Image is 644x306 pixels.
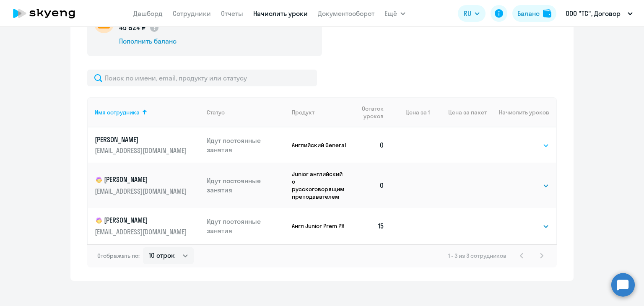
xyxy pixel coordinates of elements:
[348,208,391,244] td: 15
[430,97,487,127] th: Цена за пакет
[207,176,286,194] p: Идут постоянные занятия
[95,216,103,225] img: child
[355,105,384,120] span: Остаток уроков
[348,127,391,163] td: 0
[95,176,103,184] img: child
[561,3,637,23] button: ООО "ТС", Договор
[207,217,286,235] p: Идут постоянные занятия
[207,109,225,116] div: Статус
[95,135,200,155] a: [PERSON_NAME][EMAIL_ADDRESS][DOMAIN_NAME]
[95,227,189,236] p: [EMAIL_ADDRESS][DOMAIN_NAME]
[292,109,314,116] div: Продукт
[566,8,621,18] p: ООО "ТС", Договор
[458,5,486,22] button: RU
[207,136,286,154] p: Идут постоянные занятия
[207,109,286,116] div: Статус
[133,9,163,18] a: Дашборд
[292,109,348,116] div: Продукт
[119,22,159,33] p: 45 824 ₽
[95,175,200,196] a: child[PERSON_NAME][EMAIL_ADDRESS][DOMAIN_NAME]
[95,135,189,144] p: [PERSON_NAME]
[348,163,391,208] td: 0
[448,252,506,259] span: 1 - 3 из 3 сотрудников
[95,215,200,236] a: child[PERSON_NAME][EMAIL_ADDRESS][DOMAIN_NAME]
[253,9,308,18] a: Начислить уроки
[487,97,556,127] th: Начислить уроков
[384,5,405,22] button: Ещё
[512,5,556,22] button: Балансbalance
[95,175,189,185] p: [PERSON_NAME]
[95,187,189,196] p: [EMAIL_ADDRESS][DOMAIN_NAME]
[543,9,551,18] img: balance
[292,222,348,230] p: Англ Junior Prem РЯ
[87,70,317,86] input: Поиск по имени, email, продукту или статусу
[464,8,471,18] span: RU
[95,109,200,116] div: Имя сотрудника
[97,252,140,259] span: Отображать по:
[391,97,430,127] th: Цена за 1
[384,8,397,18] span: Ещё
[292,141,348,149] p: Английский General
[95,215,189,226] p: [PERSON_NAME]
[292,170,348,200] p: Junior английский с русскоговорящим преподавателем
[95,146,189,155] p: [EMAIL_ADDRESS][DOMAIN_NAME]
[517,8,540,18] div: Баланс
[95,109,140,116] div: Имя сотрудника
[318,9,374,18] a: Документооборот
[221,9,243,18] a: Отчеты
[355,105,391,120] div: Остаток уроков
[173,9,211,18] a: Сотрудники
[119,36,213,46] div: Пополнить баланс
